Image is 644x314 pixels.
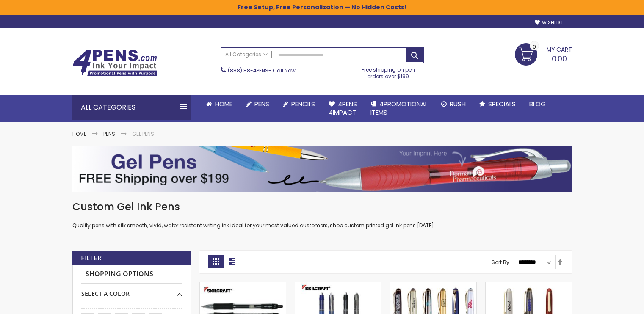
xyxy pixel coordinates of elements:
a: Wishlist [535,19,563,26]
span: - Call Now! [228,67,297,74]
span: Blog [529,99,546,108]
a: Rush [434,95,473,113]
span: Pens [254,99,269,108]
img: Gel Pens [72,146,572,192]
strong: Grid [208,255,224,268]
strong: Gel Pens [132,130,154,138]
a: Skilcraft Zebra Click-Action Gel Pen [200,282,286,289]
span: Pencils [291,99,315,108]
a: (888) 88-4PENS [228,67,268,74]
a: Pencils [276,95,322,113]
span: Specials [488,99,516,108]
a: Custom Skilcraft Vista Quick Dry Gel Pen [295,282,381,289]
span: Rush [450,99,466,108]
img: 4Pens Custom Pens and Promotional Products [72,50,157,77]
span: All Categories [225,51,268,58]
a: All Categories [221,48,272,62]
div: Free shipping on pen orders over $199 [353,63,424,80]
a: Specials [473,95,522,113]
div: Select A Color [81,284,182,298]
a: Pens [103,130,115,138]
span: 4Pens 4impact [329,99,357,117]
a: 0.00 0 [515,43,572,64]
a: Pens [239,95,276,113]
div: Quality pens with silk smooth, vivid, water resistant writing ink ideal for your most valued cust... [72,200,572,229]
a: Imprinted Danish-II Cap-Off Brass Rollerball Heavy Brass Pen with Gold Accents [486,282,572,289]
span: 4PROMOTIONAL ITEMS [370,99,428,117]
span: Home [215,99,232,108]
strong: Shopping Options [81,265,182,284]
strong: Filter [81,253,102,263]
div: All Categories [72,95,191,120]
a: Blog [522,95,553,113]
h1: Custom Gel Ink Pens [72,200,572,214]
a: 4Pens4impact [322,95,364,122]
label: Sort By [492,258,509,265]
span: 0.00 [552,53,567,64]
a: Home [199,95,239,113]
a: 4PROMOTIONALITEMS [364,95,434,122]
a: Home [72,130,86,138]
a: Achilles Cap-Off Rollerball Gel Metal Pen [390,282,476,289]
span: 0 [533,43,536,51]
